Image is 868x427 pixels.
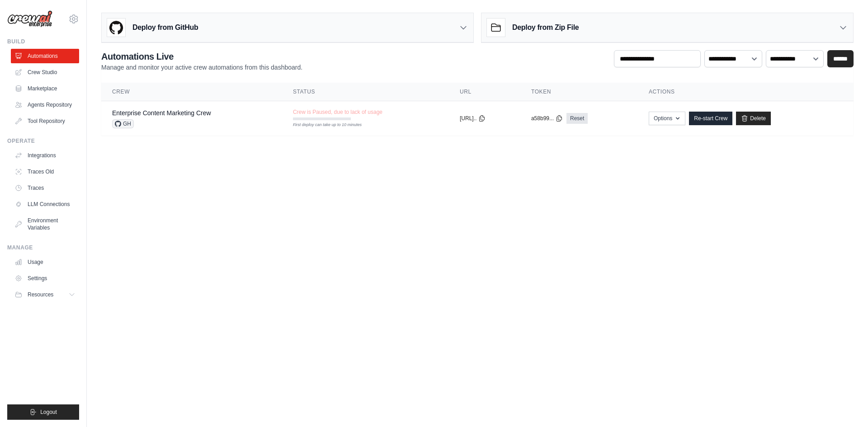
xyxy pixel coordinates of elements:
[7,244,79,251] div: Manage
[293,122,351,128] div: First deploy can take up to 10 minutes
[7,10,52,28] img: Logo
[11,148,79,163] a: Integrations
[11,255,79,269] a: Usage
[11,49,79,63] a: Automations
[282,83,449,101] th: Status
[28,291,53,298] span: Resources
[112,109,211,117] a: Enterprise Content Marketing Crew
[107,19,125,37] img: GitHub Logo
[132,22,198,33] h3: Deploy from GitHub
[101,50,302,63] h2: Automations Live
[11,164,79,179] a: Traces Old
[11,287,79,302] button: Resources
[11,98,79,112] a: Agents Repository
[11,213,79,235] a: Environment Variables
[293,108,382,116] span: Crew is Paused, due to lack of usage
[512,22,579,33] h3: Deploy from Zip File
[7,404,79,420] button: Logout
[11,65,79,80] a: Crew Studio
[112,119,134,128] span: GH
[11,197,79,211] a: LLM Connections
[11,271,79,286] a: Settings
[11,81,79,96] a: Marketplace
[11,181,79,195] a: Traces
[566,113,588,124] a: Reset
[7,38,79,45] div: Build
[520,83,638,101] th: Token
[11,114,79,128] a: Tool Repository
[638,83,854,101] th: Actions
[40,408,57,416] span: Logout
[689,112,732,125] a: Re-start Crew
[531,115,563,122] button: a58b99...
[649,112,685,125] button: Options
[736,112,771,125] a: Delete
[449,83,520,101] th: URL
[101,83,282,101] th: Crew
[101,63,302,72] p: Manage and monitor your active crew automations from this dashboard.
[7,137,79,145] div: Operate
